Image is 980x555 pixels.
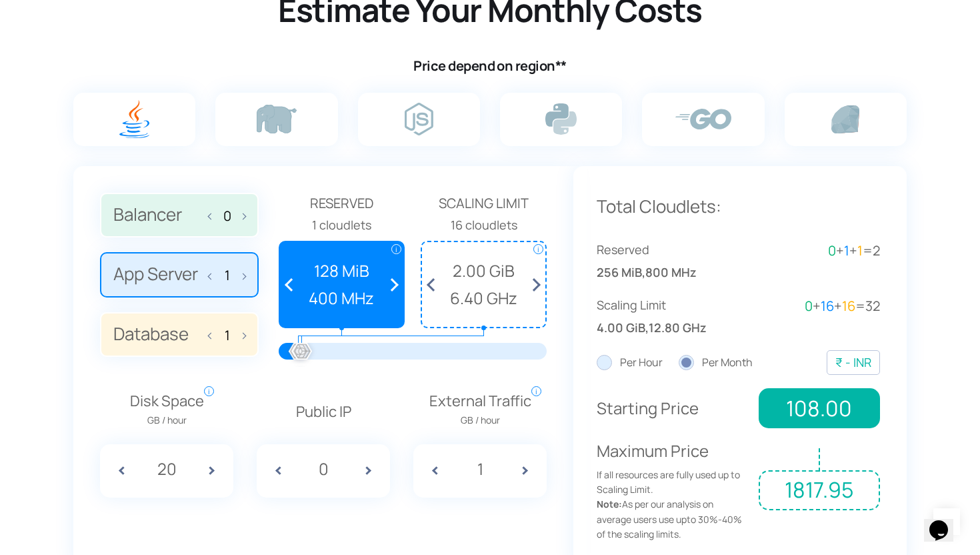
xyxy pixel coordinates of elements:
span: Reserved [597,240,739,259]
p: Starting Price [597,396,749,421]
div: 1 cloudlets [279,215,405,235]
span: 0 [805,297,813,315]
span: Disk Space [130,390,204,428]
div: , [597,296,739,338]
div: , [597,240,739,282]
span: i [531,386,541,396]
span: 256 MiB [597,263,642,282]
span: 800 MHz [645,263,697,282]
span: 4.00 GiB [597,318,645,338]
p: Public IP [257,400,390,424]
div: + + = [739,240,881,261]
label: App Server [100,252,259,298]
div: 16 cloudlets [421,215,547,235]
span: 108.00 [759,388,880,428]
span: GB / hour [130,413,204,428]
input: Balancer [217,208,238,223]
span: Scaling Limit [421,193,547,214]
span: Reserved [279,193,405,214]
img: ruby [831,105,859,133]
span: 128 MiB [287,258,397,284]
span: i [391,244,401,254]
span: If all resources are fully used up to Scaling Limit. As per our analysis on average users use upt... [597,468,749,542]
span: 400 MHz [287,286,397,311]
span: 12.80 GHz [649,318,707,338]
span: 16 [821,297,834,315]
strong: Note: [597,498,622,510]
span: i [533,244,543,254]
input: App Server [217,267,238,283]
span: Scaling Limit [597,296,739,315]
label: Database [100,312,259,358]
span: External Traffic [429,390,531,428]
img: java [119,100,149,138]
span: 6.40 GHz [429,286,539,311]
div: ₹ - INR [835,353,871,372]
img: node [405,103,433,135]
span: 0 [828,241,836,259]
span: i [204,386,214,396]
h4: Price depend on region** [70,57,910,75]
span: 1817.95 [759,470,880,510]
div: + + = [739,296,881,317]
span: GB / hour [429,413,531,428]
label: Per Hour [597,354,663,372]
img: python [545,103,577,135]
span: 16 [842,297,855,315]
img: php [257,105,297,133]
span: 2.00 GiB [429,258,539,284]
p: Maximum Price [597,438,749,542]
label: Per Month [679,354,753,372]
input: Database [217,328,238,343]
span: 1 [857,241,863,259]
img: go [675,109,731,129]
span: 2 [873,241,880,259]
iframe: chat widget [924,502,967,542]
p: Total Cloudlets: [597,193,880,221]
span: 32 [865,297,880,315]
label: Balancer [100,193,259,238]
span: 1 [844,241,849,259]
